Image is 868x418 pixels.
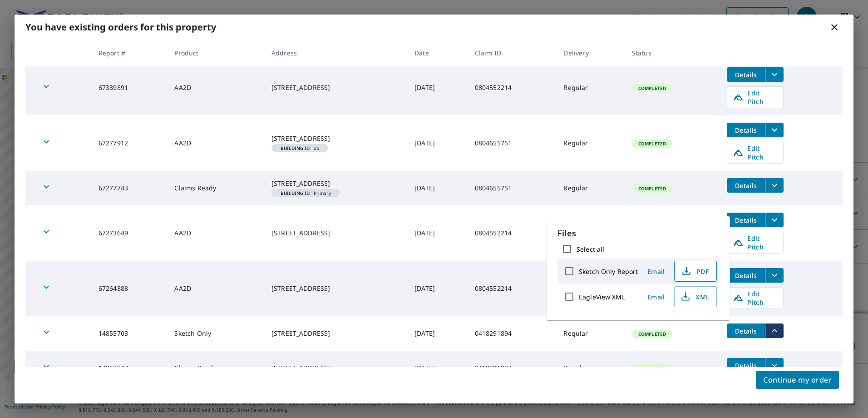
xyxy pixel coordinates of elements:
button: detailsBtn-67273649 [727,213,765,227]
button: filesDropdownBtn-67273649 [765,213,784,227]
a: Edit Pitch [727,287,784,309]
td: AA2D [167,261,264,316]
td: Regular [556,351,624,385]
span: XML [680,291,709,302]
button: Email [641,264,671,279]
th: Report # [91,40,168,66]
button: filesDropdownBtn-67277743 [765,178,784,193]
div: [STREET_ADDRESS] [271,284,400,293]
span: Details [732,126,759,134]
span: Edit Pitch [733,289,778,307]
label: Select all [577,245,604,254]
td: 0804655751 [468,171,557,205]
button: detailsBtn-67277743 [727,178,765,193]
div: [STREET_ADDRESS] [271,179,400,188]
td: Regular [556,316,624,351]
button: Continue my order [756,371,839,389]
button: filesDropdownBtn-14853047 [765,358,784,373]
div: [STREET_ADDRESS] [271,229,400,238]
a: Edit Pitch [727,232,784,254]
button: detailsBtn-14855703 [727,323,765,338]
span: Details [732,327,759,335]
span: Email [645,293,667,301]
span: Email [645,267,667,276]
td: [DATE] [407,351,468,385]
span: PDF [680,266,709,277]
span: Details [732,271,759,280]
td: 0804552214 [468,205,557,261]
em: Building ID [281,146,310,150]
button: detailsBtn-67277912 [727,123,765,137]
span: ob [275,146,325,150]
span: Continue my order [763,373,832,386]
td: 14853047 [91,351,168,385]
span: Completed [633,140,671,147]
td: AA2D [167,205,264,261]
td: 67277743 [91,171,168,205]
a: Edit Pitch [727,86,784,108]
div: [STREET_ADDRESS] [271,363,400,373]
td: 67273649 [91,205,168,261]
th: Date [407,40,468,66]
td: [DATE] [407,261,468,316]
td: 67277912 [91,115,168,171]
button: Email [641,290,671,304]
td: 67264888 [91,261,168,316]
th: Product [167,40,264,66]
b: You have existing orders for this property [25,21,216,33]
td: 67339891 [91,60,168,115]
span: Completed [633,331,671,337]
button: filesDropdownBtn-67277912 [765,123,784,137]
span: Edit Pitch [733,234,778,251]
span: Completed [633,85,671,91]
td: Regular [556,60,624,115]
td: [DATE] [407,316,468,351]
div: [STREET_ADDRESS] [271,134,400,143]
td: 0804552214 [468,261,557,316]
td: 0804655751 [468,115,557,171]
th: Delivery [556,40,624,66]
button: detailsBtn-67264888 [727,268,765,283]
td: [DATE] [407,205,468,261]
th: Claim ID [468,40,557,66]
td: Regular [556,115,624,171]
button: filesDropdownBtn-67339891 [765,67,784,82]
span: Details [732,361,759,370]
td: AA2D [167,115,264,171]
td: AA2D [167,60,264,115]
span: Edit Pitch [733,89,778,106]
td: 0804552214 [468,60,557,115]
a: Edit Pitch [727,142,784,164]
td: [DATE] [407,115,468,171]
span: Details [732,216,759,224]
span: Completed [633,185,671,192]
span: Details [732,181,759,190]
em: Building ID [281,191,310,195]
span: Edit Pitch [733,144,778,161]
td: Regular [556,205,624,261]
td: Claims Ready [167,351,264,385]
div: [STREET_ADDRESS] [271,329,400,338]
button: detailsBtn-67339891 [727,67,765,82]
label: Sketch Only Report [579,267,638,276]
th: Address [264,40,407,66]
span: Details [732,70,759,79]
td: 14855703 [91,316,168,351]
button: PDF [674,261,717,282]
td: Regular [556,171,624,205]
td: [DATE] [407,171,468,205]
span: Primary [275,191,336,195]
td: Claims Ready [167,171,264,205]
button: detailsBtn-14853047 [727,358,765,373]
td: 0418291894 [468,316,557,351]
p: Files [557,227,719,239]
span: Completed [633,365,671,372]
th: Status [625,40,720,66]
label: EagleView XML [579,293,625,301]
button: filesDropdownBtn-14855703 [765,323,784,338]
td: [DATE] [407,60,468,115]
div: [STREET_ADDRESS] [271,83,400,92]
button: XML [674,286,717,307]
td: 0418291894 [468,351,557,385]
td: Sketch Only [167,316,264,351]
